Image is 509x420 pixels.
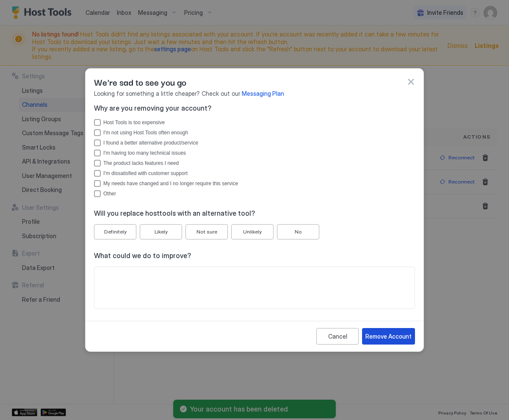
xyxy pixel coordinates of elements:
span: What could we do to improve? [94,251,415,260]
span: Looking for something a little cheaper? Check out our [94,90,415,97]
div: My needs have changed and I no longer require this service [94,180,415,187]
div: Unlikely [243,228,262,236]
div: Likely [155,228,168,236]
div: Remove Account [365,332,412,341]
div: I found a better alternative product/service [94,139,415,146]
span: Will you replace hosttools with an alternative tool? [94,209,415,217]
div: I'm having too many technical issues [94,150,415,156]
div: My needs have changed and I no longer require this service [103,181,415,186]
div: Other [103,191,415,197]
button: Not sure [185,224,228,239]
div: I'm not using Host Tools often enough [94,129,415,136]
div: Other [94,190,415,197]
div: Cancel [328,332,347,341]
div: Host Tools is too expensive [103,120,415,125]
div: I'm having too many technical issues [103,150,415,156]
a: Messaging Plan [242,90,284,97]
div: I found a better alternative product/service [103,140,415,146]
div: I'm dissatisfied with customer support [103,170,415,176]
span: We're sad to see you go [94,75,186,88]
iframe: Intercom live chat [8,391,29,412]
div: Not sure [196,228,217,236]
button: No [277,224,319,239]
span: Why are you removing your account? [94,104,415,112]
button: Definitely [94,224,136,239]
button: Cancel [316,328,359,345]
button: Likely [140,224,182,239]
div: Definitely [104,228,127,236]
div: Host Tools is too expensive [94,119,415,126]
button: Remove Account [362,328,415,345]
div: The product lacks features I need [94,160,415,167]
div: I'm dissatisfied with customer support [94,170,415,177]
div: The product lacks features I need [103,160,415,166]
textarea: Input Field [94,267,415,309]
div: No [295,228,302,236]
button: Unlikely [231,224,274,239]
div: I'm not using Host Tools often enough [103,130,415,136]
